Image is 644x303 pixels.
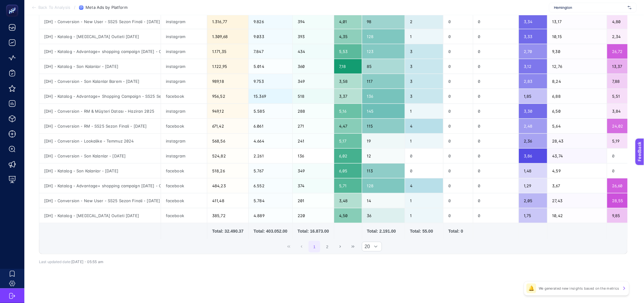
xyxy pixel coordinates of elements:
div: Total: 403.052.00 [254,228,288,234]
div: 1,48 [519,164,547,178]
div: 6,02 [334,149,362,163]
div: 0 [443,14,473,29]
span: / [74,5,75,10]
div: 220 [293,208,334,223]
div: 0 [405,149,443,163]
div: 7,18 [334,59,362,74]
div: 13,37 [607,59,638,74]
div: 0 [443,178,473,193]
div: instagram [161,59,207,74]
div: 568,56 [207,134,248,148]
div: 1 [405,134,443,148]
div: 6.552 [249,178,292,193]
div: facebook [161,119,207,133]
div: 2 [405,14,443,29]
div: [DH] - Katalog - Advantage+ shopping campaign [DATE] - Outlet [39,44,161,59]
div: 36 [362,208,405,223]
div: 2,36 [519,134,547,148]
div: 2,48 [519,119,547,133]
div: 0 [473,208,519,223]
div: 13,17 [548,14,607,29]
div: 10,42 [548,208,607,223]
div: 956,52 [207,89,248,104]
div: 28,43 [548,134,607,148]
div: 3,33 [519,29,547,44]
div: 3,48 [334,193,362,208]
img: svg%3e [628,5,632,11]
div: 4,50 [334,208,362,223]
div: 0 [443,29,473,44]
div: 128 [362,178,405,193]
div: 385,72 [207,208,248,223]
div: 43,74 [548,149,607,163]
div: 3 [405,44,443,59]
div: 128 [362,29,405,44]
div: 949,12 [207,104,248,118]
span: [DATE]・05:55 am [71,259,103,264]
div: 411,48 [207,193,248,208]
div: 4,80 [607,14,638,29]
div: [DH] - Conversion - Lookalike - Temmuz 2024 [39,134,161,148]
div: 1 [405,208,443,223]
div: facebook [161,193,207,208]
div: 288 [293,104,334,118]
div: 484,23 [207,178,248,193]
div: 3,67 [548,178,607,193]
div: [DH] - Katalog - Son Kalanlar - [DATE] [39,59,161,74]
div: 🔔 [527,284,536,293]
div: 4.889 [249,208,292,223]
div: 3,34 [519,14,547,29]
div: 349 [293,74,334,89]
div: 1.171,35 [207,44,248,59]
div: 5.784 [249,193,292,208]
div: 7,88 [607,74,638,89]
div: 9,85 [607,208,638,223]
div: 360 [293,59,334,74]
div: 0 [443,134,473,148]
div: 9.033 [249,29,292,44]
div: 2,05 [519,193,547,208]
div: 12,76 [548,59,607,74]
div: 0 [443,44,473,59]
div: 0 [443,74,473,89]
div: 5,64 [548,119,607,133]
div: instagram [161,134,207,148]
div: 26,60 [607,178,638,193]
div: 0 [473,89,519,104]
div: 5,53 [334,44,362,59]
div: 115 [362,119,405,133]
div: 201 [293,193,334,208]
div: 19 [362,134,405,148]
div: 6,88 [548,89,607,104]
div: 0 [473,29,519,44]
div: 136 [362,89,405,104]
div: 524,82 [207,149,248,163]
div: 8,24 [548,74,607,89]
div: 14 [362,193,405,208]
div: 0 [443,208,473,223]
div: 5,17 [334,134,362,148]
button: 2 [322,241,333,252]
div: 3,86 [519,149,547,163]
div: 1,85 [519,89,547,104]
button: Next Page [334,241,346,252]
div: 671,42 [207,119,248,133]
button: Last Page [347,241,359,252]
div: 2,34 [607,29,638,44]
div: 393 [293,29,334,44]
span: Back To Analysis [38,5,70,10]
div: [DH] - Katalog - Advantage+ Shopping Campaign - SS25 Sezon Finali - [DATE] [39,89,161,104]
div: [DH] - Conversion - Son Kalanlar - [DATE] [39,149,161,163]
div: 0 [443,193,473,208]
div: 5,16 [334,104,362,118]
div: 5,19 [607,134,638,148]
div: 5.585 [249,104,292,118]
div: 85 [362,59,405,74]
div: [DH] - Conversion - Son Kalanlar Barem - [DATE] [39,74,161,89]
div: 3 [405,89,443,104]
div: Total: 32.490.37 [212,228,243,234]
div: 0 [473,164,519,178]
div: 1 [405,193,443,208]
div: [DH] - Katalog - [MEDICAL_DATA] Outleti [DATE] [39,29,161,44]
div: 4,35 [334,29,362,44]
